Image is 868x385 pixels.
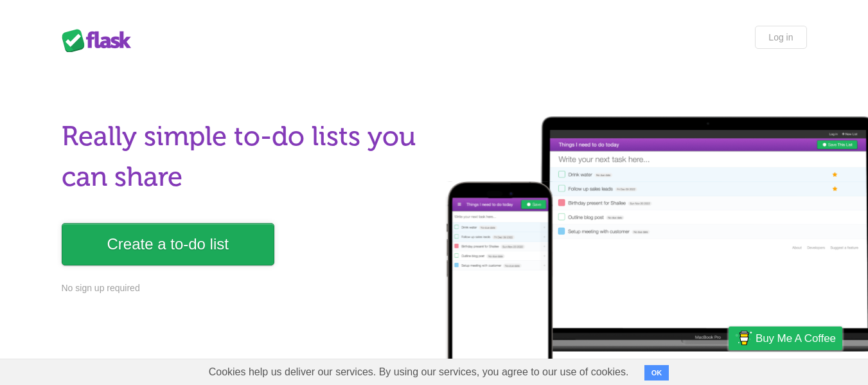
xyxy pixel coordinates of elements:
span: Cookies help us deliver our services. By using our services, you agree to our use of cookies. [196,359,642,385]
a: Buy me a coffee [729,327,842,350]
p: No sign up required [62,282,427,295]
a: Create a to-do list [62,223,274,265]
div: Flask Lists [62,29,139,52]
h1: Really simple to-do lists you can share [62,116,427,197]
img: Buy me a coffee [735,327,752,349]
a: Log in [755,26,806,49]
span: Buy me a coffee [756,327,836,350]
button: OK [644,365,669,381]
